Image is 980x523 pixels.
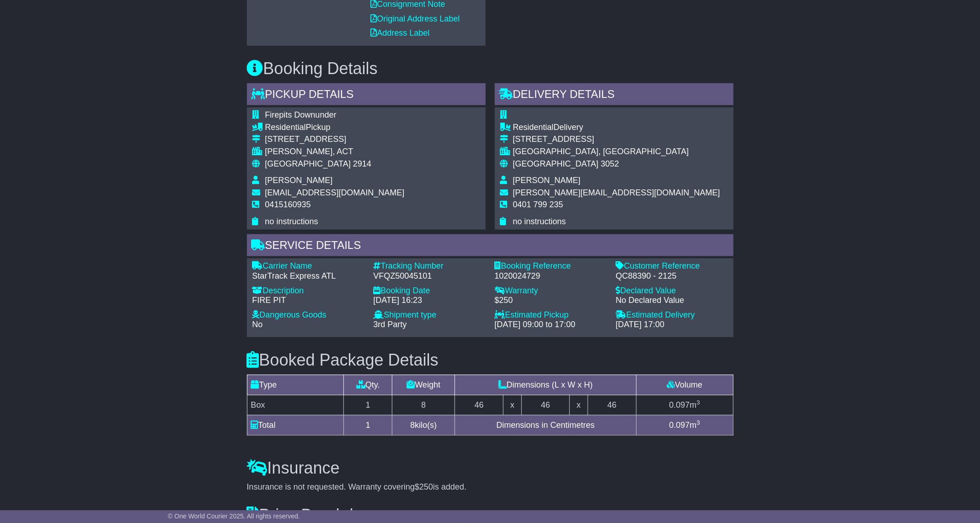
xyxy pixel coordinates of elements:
td: 1 [344,415,392,435]
div: Pickup Details [247,83,486,108]
td: 8 [392,395,455,415]
div: [STREET_ADDRESS] [513,135,720,145]
div: FIRE PIT [252,296,364,306]
td: x [570,395,588,415]
div: [GEOGRAPHIC_DATA], [GEOGRAPHIC_DATA] [513,147,720,157]
span: [GEOGRAPHIC_DATA] [513,159,599,168]
td: Type [247,375,344,395]
h3: Booking Details [247,59,734,78]
span: 3052 [601,159,619,168]
span: 0.097 [669,400,690,410]
div: Warranty [495,286,607,296]
div: [DATE] 17:00 [616,320,728,330]
div: [STREET_ADDRESS] [265,135,405,145]
div: [PERSON_NAME], ACT [265,147,405,157]
td: Total [247,415,344,435]
td: Dimensions in Centimetres [455,415,636,435]
div: Carrier Name [252,261,364,271]
span: [EMAIL_ADDRESS][DOMAIN_NAME] [265,188,405,197]
td: kilo(s) [392,415,455,435]
span: 0401 799 235 [513,200,563,209]
span: no instructions [265,217,318,226]
sup: 3 [696,399,700,406]
td: Box [247,395,344,415]
div: Estimated Delivery [616,310,728,320]
span: 0.097 [669,421,690,430]
div: Booking Reference [495,261,607,271]
span: [PERSON_NAME] [265,176,333,185]
td: 46 [455,395,503,415]
div: Insurance is not requested. Warranty covering is added. [247,482,734,492]
div: Delivery Details [495,83,734,108]
span: [GEOGRAPHIC_DATA] [265,159,351,168]
span: Firepits Downunder [265,110,337,119]
span: [PERSON_NAME][EMAIL_ADDRESS][DOMAIN_NAME] [513,188,720,197]
div: QC88390 - 2125 [616,271,728,281]
div: Service Details [247,234,734,259]
span: $250 [415,482,433,491]
span: © One World Courier 2025. All rights reserved. [168,512,300,520]
td: Dimensions (L x W x H) [455,375,636,395]
div: No Declared Value [616,296,728,306]
div: Delivery [513,123,720,133]
div: [DATE] 16:23 [374,296,486,306]
div: Shipment type [374,310,486,320]
div: Pickup [265,123,405,133]
div: Description [252,286,364,296]
div: 1020024729 [495,271,607,281]
span: Residential [265,123,306,132]
span: [PERSON_NAME] [513,176,581,185]
span: Residential [513,123,554,132]
span: 3rd Party [374,320,407,329]
div: Customer Reference [616,261,728,271]
div: Dangerous Goods [252,310,364,320]
td: Qty. [344,375,392,395]
h3: Insurance [247,459,734,477]
td: Weight [392,375,455,395]
td: 46 [521,395,570,415]
span: No [252,320,263,329]
div: Booking Date [374,286,486,296]
span: 8 [410,421,415,430]
div: Estimated Pickup [495,310,607,320]
td: 1 [344,395,392,415]
div: Declared Value [616,286,728,296]
td: 46 [588,395,636,415]
td: x [503,395,521,415]
div: StarTrack Express ATL [252,271,364,281]
td: m [636,395,733,415]
div: $250 [495,296,607,306]
span: no instructions [513,217,566,226]
div: [DATE] 09:00 to 17:00 [495,320,607,330]
span: 0415160935 [265,200,311,209]
div: Tracking Number [374,261,486,271]
a: Original Address Label [371,14,460,23]
td: Volume [636,375,733,395]
span: 2914 [353,159,371,168]
td: m [636,415,733,435]
div: VFQZ50045101 [374,271,486,281]
h3: Booked Package Details [247,351,734,369]
a: Address Label [371,28,430,38]
sup: 3 [696,419,700,426]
